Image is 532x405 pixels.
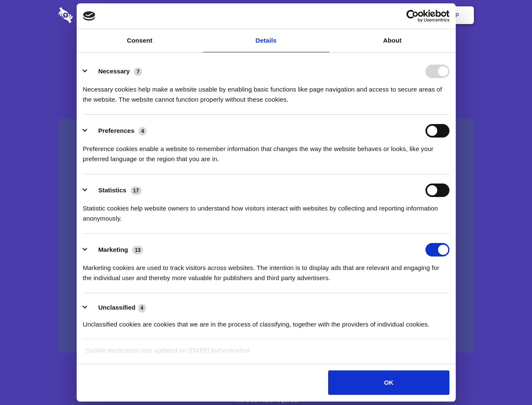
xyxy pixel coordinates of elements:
h4: Auto-redaction of sensitive data, encrypted data sharing and self-destructing private chats. Shar... [59,77,474,105]
img: logo-wordmark-white-trans-d4663122ce5f474addd5e946df7df03e33cb6a1c49d2221995e7729f52c070b2.svg [59,7,131,23]
a: Usercentrics Cookiebot - opens in a new window [376,10,449,22]
div: Marketing cookies are used to track visitors across websites. The intention is to display ads tha... [83,256,449,283]
button: OK [328,370,449,395]
span: 13 [132,246,143,254]
button: Statistics (17) [83,184,147,197]
a: Consent [77,29,203,52]
button: Unclassified (4) [83,302,151,313]
iframe: Drift Widget Chat Controller [490,363,522,395]
img: logo [83,11,96,21]
a: Login [382,2,419,28]
span: 4 [138,304,146,312]
a: Cookiebot [218,347,250,354]
div: Statistic cookies help website owners to understand how visitors interact with websites by collec... [83,197,449,224]
h1: Eliminate Slack Data Loss. [59,38,474,68]
a: Details [203,29,329,52]
label: Marketing [98,246,128,253]
a: Contact [342,2,380,28]
a: About [329,29,456,52]
div: Necessary cookies help make a website usable by enabling basic functions like page navigation and... [83,78,449,105]
div: Cookie declaration last updated on [DATE] by [79,346,453,362]
span: 17 [131,186,142,195]
div: Unclassified cookies are cookies that we are in the process of classifying, together with the pro... [83,313,449,329]
label: Preferences [98,127,134,134]
div: Preference cookies enable a website to remember information that changes the way the website beha... [83,138,449,164]
button: Preferences (4) [83,124,152,138]
span: 7 [134,67,142,76]
label: Statistics [98,186,126,194]
button: Necessary (7) [83,65,147,78]
a: Pricing [247,2,284,28]
span: 4 [139,127,147,135]
a: Wistia video thumbnail [59,119,474,353]
button: Marketing (13) [83,243,149,256]
label: Necessary [98,67,130,75]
